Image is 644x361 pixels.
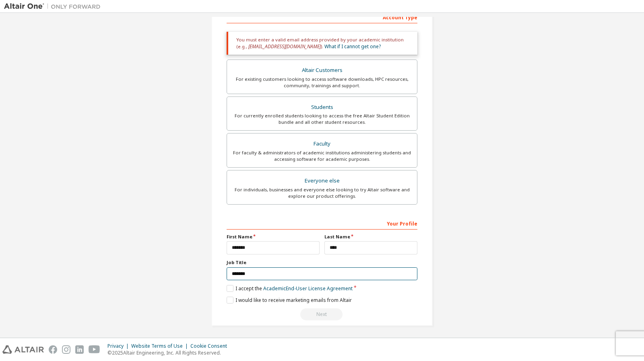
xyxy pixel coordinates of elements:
div: Students [232,102,412,113]
div: Privacy [107,343,131,349]
a: Academic End-User License Agreement [263,285,353,292]
div: For individuals, businesses and everyone else looking to try Altair software and explore our prod... [232,187,412,199]
div: Website Terms of Use [131,343,190,349]
div: Everyone else [232,175,412,187]
span: [EMAIL_ADDRESS][DOMAIN_NAME] [248,43,321,50]
img: instagram.svg [62,345,70,354]
div: Faculty [232,138,412,150]
div: You must enter a valid email address provided by your academic institution (e.g., ). [227,32,417,55]
img: youtube.svg [89,345,100,354]
label: Last Name [324,234,417,240]
div: Your Profile [227,217,417,230]
div: For currently enrolled students looking to access the free Altair Student Edition bundle and all ... [232,113,412,125]
label: Job Title [227,259,417,266]
div: Account Type [227,10,417,23]
div: Altair Customers [232,65,412,76]
div: For existing customers looking to access software downloads, HPC resources, community, trainings ... [232,76,412,89]
label: First Name [227,234,320,240]
img: facebook.svg [49,345,57,354]
img: altair_logo.svg [2,345,44,354]
div: You need to provide your academic email [227,308,417,320]
div: Cookie Consent [190,343,232,349]
label: I would like to receive marketing emails from Altair [227,297,352,304]
p: © 2025 Altair Engineering, Inc. All Rights Reserved. [107,349,232,356]
a: What if I cannot get one? [324,43,381,50]
div: For faculty & administrators of academic institutions administering students and accessing softwa... [232,150,412,162]
img: linkedin.svg [75,345,84,354]
img: Altair One [4,2,105,10]
label: I accept the [227,285,353,292]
